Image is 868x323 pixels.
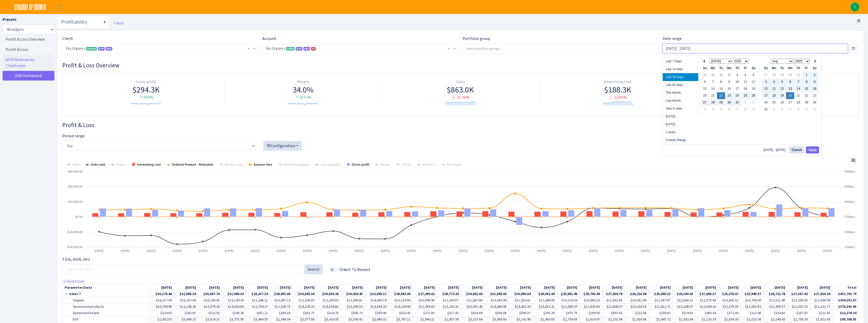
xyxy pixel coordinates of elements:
td: 3 [733,72,741,79]
text: 1750pcs [844,215,855,218]
td: $16,217.09 [150,297,174,303]
text: 2250pcs [844,185,855,188]
text: [DATE] [251,249,260,252]
td: 7 [733,106,741,113]
td: $35,587.76 [198,291,222,297]
td: $27,698.37 [695,291,718,297]
td: 14 [709,85,717,92]
td: 5 [717,106,725,113]
button: Toggle navigation [53,3,66,11]
td: 12 [778,85,786,92]
td: $10,956.33 [579,297,602,303]
td: 2 [725,72,733,79]
td: Sales [63,291,150,297]
a: Profit & Loss [3,44,53,55]
a: Edit Dashboard [3,71,54,81]
span: DSP [296,47,302,51]
td: $833,793.79 [833,291,859,297]
td: 6 [810,106,819,113]
div: 4.84% [70,95,222,100]
tspan: Amazon fees [253,163,272,166]
div: Gross profit [70,79,222,85]
div: $863.0K [384,85,537,95]
td: $13,067.13 [270,297,292,303]
th: Sa [810,65,819,72]
span: [DATE] [352,285,363,290]
td: $28,300.63 [673,291,695,297]
td: 22 [717,92,725,99]
td: 22 [802,92,810,99]
th: Mo [770,65,778,72]
td: $13,006.81 [341,297,365,303]
label: Client [62,36,73,42]
span: [DATE] [520,285,531,290]
text: [DATE] [537,249,546,252]
td: $12,366.05 [533,297,557,303]
div: -22.85% [541,95,694,100]
a: Download [62,279,84,284]
td: $28,433.06 [270,291,292,297]
td: $11,346.21 [246,297,270,303]
td: $26,216.06 [625,291,649,297]
td: 2 [749,99,758,106]
div: 34.0% [227,85,380,95]
text: $-20,000.00 [67,230,82,234]
text: [DATE] [225,249,234,252]
li: Last Month [663,97,698,105]
td: 8 [741,106,749,113]
td: 17 [762,92,770,99]
td: 12 [749,79,758,85]
td: 31 [733,99,741,106]
td: 9 [749,106,758,113]
td: 24 [733,92,741,99]
div: $294.3K [70,85,222,95]
text: [DATE] [303,249,312,252]
td: 16 [810,85,819,92]
li: This Month [663,89,698,97]
span: [DATE] [682,285,693,290]
td: 4 [770,79,778,85]
td: 8 [717,79,725,85]
div: Margin [227,79,380,85]
span: [DATE] [660,285,671,290]
td: $25,651.49 [557,291,579,297]
td: 21 [709,92,717,99]
td: 3 [701,106,709,113]
td: 21 [794,92,802,99]
text: 2000pcs [844,200,855,203]
td: 30 [725,99,733,106]
td: 23 [725,92,733,99]
th: Su [701,65,709,72]
text: [DATE] [615,249,624,252]
button: Cancel [789,146,804,153]
td: $31,086.39 [222,291,246,297]
td: 1 [717,72,725,79]
td: 19 [778,92,786,99]
text: [DATE] [199,249,208,252]
tspan: Sales [72,163,80,166]
span: [DATE] [472,285,483,290]
td: 4 [741,72,749,79]
label: Title, ASIN, SKU [62,256,90,263]
td: $12,457.87 [649,297,673,303]
a: A [851,3,859,11]
text: $0.00 [75,215,82,218]
td: Total [833,284,859,291]
td: $11,916.61 [509,297,533,303]
text: [DATE] [693,249,702,252]
span: [DATE] [750,285,761,290]
span: [DATE] [705,285,716,290]
span: [DATE] [797,285,808,290]
span: Sky Organics <span class="badge badge-success">Seller</span><span class="badge badge-primary">DSP... [263,44,458,54]
td: $25,278.97 [718,291,741,297]
text: [DATE] [355,249,364,252]
text: $20,000.00 [68,200,82,203]
td: 6 [725,106,733,113]
td: $32,695.17 [365,291,389,297]
tspan: Estimated payout [284,163,309,166]
td: 1 [802,72,810,79]
td: $27,367.42 [787,291,810,297]
td: 15 [717,85,725,92]
span: [DATE] [544,285,555,290]
label: Oldest To Newest [339,267,371,273]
